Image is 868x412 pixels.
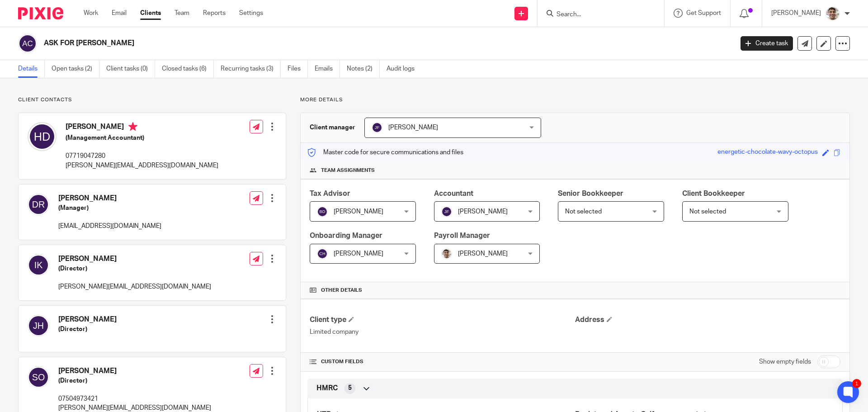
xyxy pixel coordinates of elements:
h4: [PERSON_NAME] [58,194,161,203]
img: svg%3E [18,34,37,53]
span: Accountant [434,190,473,197]
span: [PERSON_NAME] [334,251,383,257]
h4: [PERSON_NAME] [58,315,117,324]
img: svg%3E [317,206,328,217]
img: svg%3E [28,366,49,388]
p: [PERSON_NAME] [771,9,821,18]
h4: CUSTOM FIELDS [310,358,575,365]
span: Client Bookkeeper [682,190,745,197]
span: Get Support [686,10,721,16]
h5: (Director) [58,376,211,385]
p: Master code for secure communications and files [307,148,463,157]
img: svg%3E [372,122,382,133]
p: 07504973421 [58,394,211,403]
p: Limited company [310,327,575,336]
a: Open tasks (2) [52,60,99,78]
a: Create task [741,36,793,51]
img: PXL_20240409_141816916.jpg [441,248,452,259]
a: Email [112,9,127,18]
img: svg%3E [28,194,49,215]
a: Recurring tasks (3) [221,60,281,78]
span: Other details [321,287,362,294]
span: Not selected [689,208,726,215]
a: Files [288,60,308,78]
span: Senior Bookkeeper [558,190,623,197]
h3: Client manager [310,123,355,132]
span: Tax Advisor [310,190,350,197]
a: Audit logs [387,60,421,78]
span: Team assignments [321,167,375,174]
img: svg%3E [317,248,328,259]
a: Settings [239,9,263,18]
span: 5 [348,384,352,393]
h4: Client type [310,315,575,325]
img: PXL_20240409_141816916.jpg [826,6,840,21]
p: 07719047280 [66,152,218,161]
i: Primary [128,122,137,131]
h5: (Management Accountant) [66,133,218,142]
h5: (Manager) [58,204,161,213]
input: Search [556,11,637,19]
div: 1 [852,379,861,388]
p: More details [300,96,850,104]
h2: ASK FOR [PERSON_NAME] [44,38,590,48]
img: svg%3E [28,315,49,336]
a: Work [84,9,98,18]
label: Show empty fields [759,357,811,366]
p: [PERSON_NAME][EMAIL_ADDRESS][DOMAIN_NAME] [58,282,211,291]
h4: [PERSON_NAME] [58,254,211,264]
p: [EMAIL_ADDRESS][DOMAIN_NAME] [58,222,161,231]
span: [PERSON_NAME] [334,208,383,215]
p: [PERSON_NAME][EMAIL_ADDRESS][DOMAIN_NAME] [66,161,218,170]
a: Client tasks (0) [106,60,155,78]
span: [PERSON_NAME] [458,251,508,257]
img: svg%3E [28,254,49,276]
a: Emails [315,60,340,78]
span: [PERSON_NAME] [388,124,438,131]
span: Payroll Manager [434,232,490,239]
a: Closed tasks (6) [162,60,214,78]
a: Reports [203,9,226,18]
img: svg%3E [28,122,57,151]
span: Not selected [565,208,602,215]
a: Team [175,9,189,18]
h4: [PERSON_NAME] [66,122,218,133]
h4: Address [575,315,840,325]
img: svg%3E [441,206,452,217]
h5: (Director) [58,264,211,273]
img: Pixie [18,7,63,19]
a: Notes (2) [347,60,380,78]
div: energetic-chocolate-wavy-octopus [717,147,818,158]
a: Details [18,60,45,78]
h5: (Director) [58,325,117,334]
span: Onboarding Manager [310,232,382,239]
span: HMRC [316,384,338,393]
h4: [PERSON_NAME] [58,366,211,376]
span: [PERSON_NAME] [458,208,508,215]
p: Client contacts [18,96,286,104]
a: Clients [140,9,161,18]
